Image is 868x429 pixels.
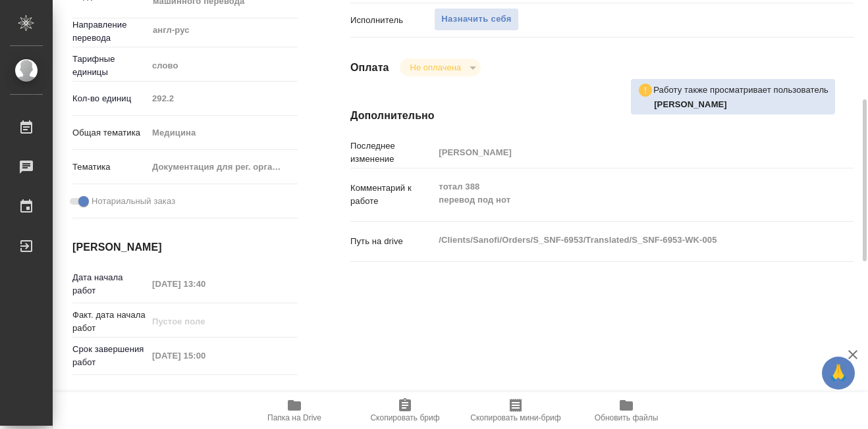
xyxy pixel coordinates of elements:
button: Не оплачена [406,62,465,73]
div: слово [148,55,298,77]
input: Пустое поле [148,89,298,108]
button: Папка на Drive [239,392,350,429]
p: Дата начала работ [72,271,148,297]
p: Срок завершения работ [72,343,148,369]
b: [PERSON_NAME] [654,99,727,109]
p: Направление перевода [72,18,148,45]
span: Скопировать бриф [370,413,439,422]
div: Медицина [148,122,298,144]
h4: Оплата [350,60,389,76]
textarea: /Clients/Sanofi/Orders/S_SNF-6953/Translated/S_SNF-6953-WK-005 [434,229,811,251]
p: Путь на drive [350,235,434,248]
span: 🙏 [827,359,850,387]
button: Назначить себя [434,8,518,31]
button: Скопировать мини-бриф [460,392,571,429]
p: Исполнитель [350,14,434,27]
button: 🙏 [822,357,855,390]
p: Факт. дата начала работ [72,309,148,335]
span: Папка на Drive [267,413,321,422]
span: Обновить файлы [595,413,659,422]
p: Горшкова Валентина [654,98,828,111]
input: Пустое поле [148,312,263,331]
span: Нотариальный заказ [92,195,175,208]
p: Комментарий к работе [350,182,434,208]
p: Последнее изменение [350,139,434,166]
button: Скопировать бриф [350,392,460,429]
span: Скопировать мини-бриф [470,413,560,422]
textarea: тотал 388 перевод под нот [434,176,811,211]
div: Документация для рег. органов [148,156,298,178]
p: Работу также просматривает пользователь [653,84,828,97]
p: Тарифные единицы [72,53,148,79]
p: Кол-во единиц [72,92,148,105]
p: Общая тематика [72,126,148,139]
input: Пустое поле [148,274,263,293]
h4: [PERSON_NAME] [72,240,298,255]
input: Пустое поле [148,346,263,365]
input: Пустое поле [434,143,811,162]
p: Тематика [72,161,148,174]
span: Назначить себя [441,12,511,27]
div: Не оплачена [400,59,481,76]
button: Обновить файлы [571,392,682,429]
h4: Дополнительно [350,108,854,124]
